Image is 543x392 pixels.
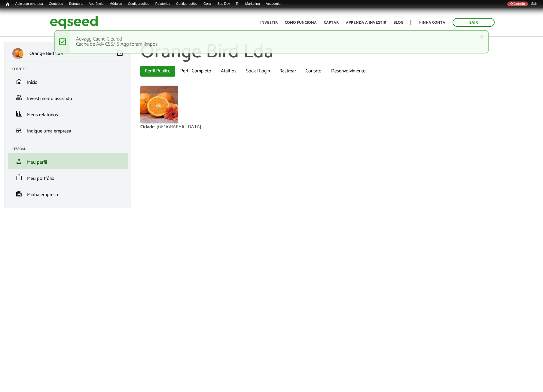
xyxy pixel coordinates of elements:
[15,126,23,134] span: add_business
[12,78,124,85] a: homeInício
[324,21,339,25] a: Captar
[8,90,128,106] li: Investimento assistido
[15,78,23,85] span: home
[140,42,538,63] h1: Orange Bird Lda
[12,67,128,71] h2: Clientes
[301,66,326,77] a: Contato
[3,2,12,7] a: Início
[15,190,23,197] span: apartment
[15,158,23,165] span: person
[12,190,124,197] a: apartmentMinha empresa
[12,110,124,117] a: financeMeus relatórios
[215,2,233,6] a: Bus Dev
[419,21,445,25] a: Minha conta
[86,2,106,6] a: Aparência
[27,191,58,199] span: Minha empresa
[76,37,476,42] li: Advagg Cache Cleared
[140,66,175,77] a: Perfil Público
[8,106,128,122] li: Meus relatórios
[515,2,525,5] strong: admin
[275,66,300,77] a: Rastrear
[327,66,370,77] a: Desenvolvimento
[6,2,9,6] span: Início
[27,95,72,103] span: Investimento assistido
[285,21,317,25] a: Como funciona
[480,34,484,40] a: ×
[140,125,157,129] div: Cidade
[12,158,124,165] a: personMeu perfil
[12,126,124,134] a: add_businessIndique uma empresa
[140,86,178,123] a: Ver perfil do usuário.
[15,174,23,181] span: work
[216,66,241,77] a: Atalhos
[27,127,71,135] span: Indique uma empresa
[242,2,263,6] a: Marketing
[27,111,58,119] span: Meus relatórios
[50,14,98,30] img: EqSeed
[8,73,128,90] li: Início
[346,21,386,25] a: Aprenda a investir
[66,2,86,6] a: Estrutura
[27,158,47,166] span: Meu perfil
[453,18,495,27] a: Sair
[8,186,128,202] li: Minha empresa
[12,2,46,6] a: Adicionar empresa
[157,125,201,129] div: [GEOGRAPHIC_DATA]
[152,2,173,6] a: Relatórios
[200,2,215,6] a: Geral
[46,2,66,6] a: Conteúdo
[8,122,128,138] li: Indique uma empresa
[507,2,528,6] a: Oláadmin
[76,42,476,47] li: Cache de Adv CSS/JS Agg foram limpos.
[263,2,284,6] a: Academia
[233,2,242,6] a: RI
[12,147,128,151] h2: Pessoal
[12,94,124,101] a: groupInvestimento assistido
[154,123,155,131] span: :
[8,169,128,186] li: Meu portfólio
[106,2,125,6] a: Módulos
[173,2,200,6] a: Configurações
[140,86,178,123] img: Foto de Orange Bird Lda
[393,21,403,25] a: Blog
[29,51,63,56] p: Orange Bird Lda
[15,94,23,101] span: group
[27,78,38,87] span: Início
[27,175,54,183] span: Meu portfólio
[242,66,274,77] a: Social Login
[176,66,216,77] a: Perfil Completo
[12,174,124,181] a: workMeu portfólio
[15,110,23,117] span: finance
[125,2,152,6] a: Configurações
[8,153,128,169] li: Meu perfil
[260,21,278,25] a: Investir
[528,2,540,6] a: Sair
